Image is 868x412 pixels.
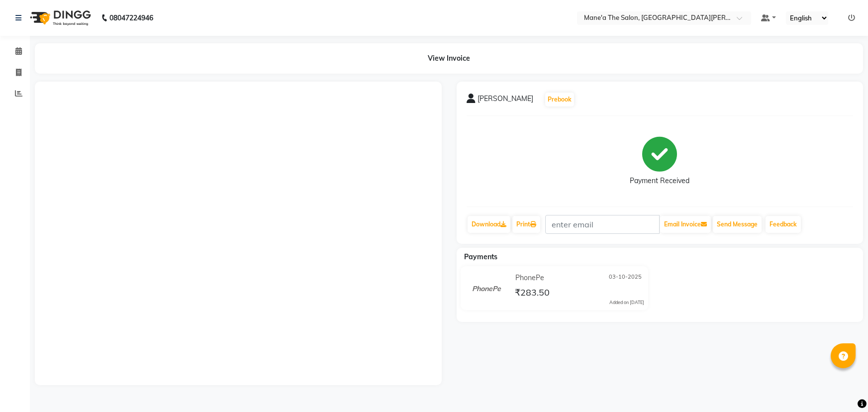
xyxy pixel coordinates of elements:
div: View Invoice [35,43,863,74]
span: [PERSON_NAME] [478,94,533,107]
button: Prebook [545,93,574,106]
span: ₹283.50 [515,287,550,301]
a: Print [512,216,540,233]
div: Payment Received [630,176,689,186]
img: logo [25,4,94,32]
div: Added on [DATE] [609,299,644,306]
span: Payments [464,252,497,261]
input: enter email [545,215,660,234]
iframe: chat widget [826,372,858,402]
a: Feedback [766,216,801,233]
b: 08047224946 [109,4,153,32]
button: Email Invoice [660,216,711,233]
span: PhonePe [515,273,544,283]
button: Send Message [713,216,762,233]
span: 03-10-2025 [609,273,642,283]
a: Download [468,216,510,233]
